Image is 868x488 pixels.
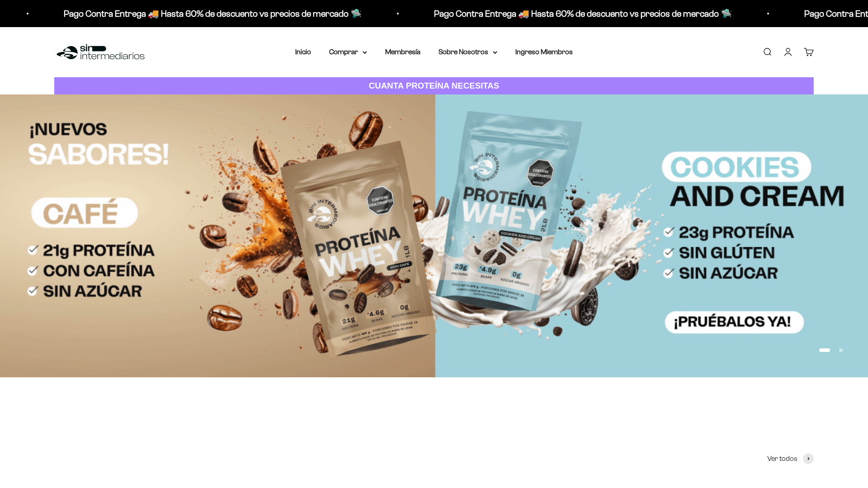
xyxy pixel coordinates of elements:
summary: Sobre Nosotros [439,46,497,58]
p: Pago Contra Entrega 🚚 Hasta 60% de descuento vs precios de mercado 🛸 [433,6,731,21]
summary: Comprar [329,46,367,58]
a: Membresía [385,48,420,56]
span: Ver todos [767,453,797,465]
a: Ver todos [767,453,814,465]
a: Inicio [295,48,311,56]
a: Ingreso Miembros [515,48,573,56]
p: Pago Contra Entrega 🚚 Hasta 60% de descuento vs precios de mercado 🛸 [62,6,360,21]
strong: CUANTA PROTEÍNA NECESITAS [369,81,500,90]
a: CUANTA PROTEÍNA NECESITAS [54,77,814,95]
